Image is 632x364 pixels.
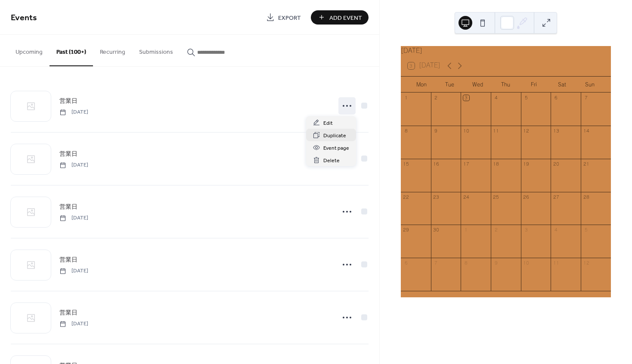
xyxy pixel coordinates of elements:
[59,214,88,222] span: [DATE]
[583,161,589,167] div: 21
[553,194,559,200] div: 27
[433,194,439,200] div: 23
[493,260,499,266] div: 9
[132,35,180,65] button: Submissions
[59,97,77,106] span: 営業日
[323,119,333,128] span: Edit
[463,260,469,266] div: 8
[523,161,529,167] div: 19
[403,95,409,101] div: 1
[433,260,439,266] div: 7
[323,156,340,165] span: Delete
[463,128,469,134] div: 10
[463,95,469,101] div: 3
[50,35,93,66] button: Past (100+)
[583,95,589,101] div: 7
[493,194,499,200] div: 25
[329,13,362,22] span: Add Event
[553,227,559,233] div: 4
[401,46,611,56] div: [DATE]
[436,77,464,93] div: Tue
[59,320,88,328] span: [DATE]
[463,194,469,200] div: 24
[523,260,529,266] div: 10
[433,128,439,134] div: 9
[463,161,469,167] div: 17
[408,77,436,93] div: Mon
[493,227,499,233] div: 2
[463,227,469,233] div: 1
[59,96,77,106] a: 営業日
[403,260,409,266] div: 6
[583,227,589,233] div: 5
[59,256,77,265] span: 営業日
[403,194,409,200] div: 22
[583,128,589,134] div: 14
[523,194,529,200] div: 26
[11,9,37,26] span: Events
[323,131,346,140] span: Duplicate
[433,161,439,167] div: 16
[523,227,529,233] div: 3
[493,95,499,101] div: 4
[553,95,559,101] div: 6
[59,255,77,265] a: 営業日
[59,161,88,169] span: [DATE]
[323,144,349,153] span: Event page
[59,108,88,116] span: [DATE]
[493,161,499,167] div: 18
[433,227,439,233] div: 30
[548,77,576,93] div: Sat
[583,194,589,200] div: 28
[553,260,559,266] div: 11
[59,149,77,159] a: 営業日
[523,128,529,134] div: 12
[278,13,301,22] span: Export
[403,227,409,233] div: 29
[311,10,369,25] button: Add Event
[576,77,604,93] div: Sun
[403,161,409,167] div: 15
[553,128,559,134] div: 13
[59,203,77,212] span: 営業日
[59,308,77,318] a: 営業日
[9,35,50,65] button: Upcoming
[583,260,589,266] div: 12
[492,77,520,93] div: Thu
[59,202,77,212] a: 営業日
[493,128,499,134] div: 11
[59,308,77,318] span: 営業日
[93,35,132,65] button: Recurring
[59,267,88,275] span: [DATE]
[464,77,492,93] div: Wed
[260,10,307,25] a: Export
[520,77,548,93] div: Fri
[523,95,529,101] div: 5
[553,161,559,167] div: 20
[59,150,77,159] span: 営業日
[433,95,439,101] div: 2
[403,128,409,134] div: 8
